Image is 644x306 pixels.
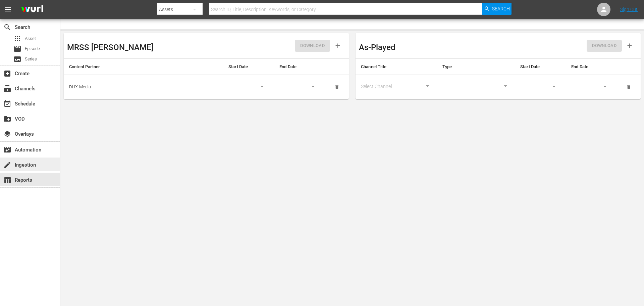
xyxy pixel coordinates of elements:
span: Search [3,23,11,31]
span: Episode [13,45,21,53]
span: Ingestion [3,161,11,169]
span: Automation [3,146,11,154]
button: delete [622,80,635,93]
th: End Date [274,59,325,75]
span: Series [25,56,37,62]
button: delete [330,80,343,93]
span: Create [3,70,11,78]
th: Start Date [223,59,274,75]
span: VOD [3,115,11,123]
a: Sign Out [620,7,638,12]
th: Channel Title [356,59,437,75]
span: Asset [13,35,21,43]
span: Asset [25,35,36,42]
span: Overlays [3,130,11,138]
td: DHX Media [64,75,223,99]
span: Episode [25,45,40,52]
span: Reports [3,176,11,184]
img: ans4CAIJ8jUAAAAAAAAAAAAAAAAAAAAAAAAgQb4GAAAAAAAAAAAAAAAAAAAAAAAAJMjXAAAAAAAAAAAAAAAAAAAAAAAAgAT5G... [16,2,48,17]
span: Series [13,55,21,63]
th: Type [437,59,515,75]
th: Start Date [515,59,566,75]
span: Schedule [3,100,11,108]
th: End Date [566,59,617,75]
span: menu [4,5,12,13]
span: Search [492,3,510,15]
span: Channels [3,85,11,93]
h3: As-Played [359,43,395,52]
th: Content Partner [64,59,223,75]
button: Search [482,3,512,15]
h3: MRSS [PERSON_NAME] [67,43,154,52]
div: Select Channel [361,82,432,92]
